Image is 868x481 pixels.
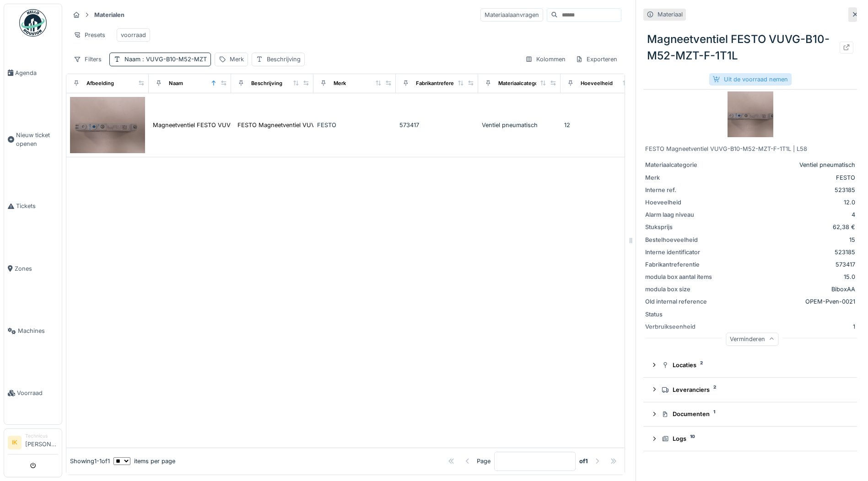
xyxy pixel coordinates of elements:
[4,175,62,237] a: Tickets
[662,385,846,394] div: Leveranciers
[480,8,543,21] div: Materiaalaanvragen
[8,436,22,449] li: IK
[564,121,639,129] div: 12
[645,144,855,153] div: FESTO Magneetventiel VUVG-B10-M52-MZT-F-1T1L | L58
[717,235,855,244] div: 15
[645,273,714,281] div: modula box aantal items
[498,80,545,87] div: Materiaalcategorie
[645,198,714,207] div: Hoeveelheid
[717,173,855,182] div: FESTO
[169,80,183,87] div: Naam
[237,121,399,129] div: FESTO Magneetventiel VUVG-B10-M52-MZT-F-1T1L | L58
[113,457,175,465] div: items per page
[4,237,62,299] a: Zones
[571,53,621,66] div: Exporteren
[140,56,207,63] span: : VUVG-B10-M52-MZT
[645,322,714,331] div: Verbruikseenheid
[153,121,299,129] div: Magneetventiel FESTO VUVG-B10-M52-MZT-F-1T1L
[4,362,62,424] a: Voorraad
[334,80,346,87] div: Merk
[86,80,114,87] div: Afbeelding
[645,223,714,231] div: Stuksprijs
[717,210,855,219] div: 4
[844,273,855,281] div: 15.0
[482,121,557,129] div: Ventiel pneumatisch
[17,389,58,397] span: Voorraad
[8,433,58,454] a: IK Technicus[PERSON_NAME]
[647,430,853,447] summary: Logs10
[717,160,855,169] div: Ventiel pneumatisch
[70,28,109,42] div: Presets
[831,285,855,294] div: BiboxAA
[19,9,47,37] img: Badge_color-CXgf-gQk.svg
[645,235,714,244] div: Bestelhoeveelheid
[124,55,207,64] div: Naam
[16,202,58,210] span: Tickets
[717,223,855,231] div: 62,38 €
[399,121,474,129] div: 573417
[662,410,846,418] div: Documenten
[230,55,244,64] div: Merk
[645,297,714,306] div: Old internal reference
[717,198,855,207] div: 12.0
[70,457,110,465] div: Showing 1 - 1 of 1
[267,55,301,64] div: Beschrijving
[717,248,855,257] div: 523185
[4,42,62,104] a: Agenda
[15,69,58,77] span: Agenda
[662,434,846,443] div: Logs
[416,80,464,87] div: Fabrikantreferentie
[805,297,855,306] div: OPEM-Pven-0021
[18,326,58,335] span: Machines
[15,264,58,273] span: Zones
[251,80,282,87] div: Beschrijving
[645,285,714,294] div: modula box size
[643,27,857,68] div: Magneetventiel FESTO VUVG-B10-M52-MZT-F-1T1L
[4,104,62,175] a: Nieuw ticket openen
[645,248,714,257] div: Interne identificator
[645,310,714,319] div: Status
[645,186,714,194] div: Interne ref.
[16,131,58,148] span: Nieuw ticket openen
[25,433,58,452] li: [PERSON_NAME]
[25,433,58,439] div: Technicus
[728,91,773,137] img: Magneetventiel FESTO VUVG-B10-M52-MZT-F-1T1L
[645,160,714,169] div: Materiaalcategorie
[70,53,106,66] div: Filters
[581,80,613,87] div: Hoeveelheid
[121,31,146,39] div: voorraad
[645,210,714,219] div: Alarm laag niveau
[477,457,491,465] div: Page
[709,73,792,86] div: Uit de voorraad nemen
[658,10,683,19] div: Materiaal
[645,260,714,269] div: Fabrikantreferentie
[91,11,128,19] strong: Materialen
[579,457,588,465] strong: of 1
[647,381,853,398] summary: Leveranciers2
[717,260,855,269] div: 573417
[662,361,846,369] div: Locaties
[853,322,855,331] div: 1
[70,97,145,153] img: Magneetventiel FESTO VUVG-B10-M52-MZT-F-1T1L
[647,406,853,423] summary: Documenten1
[645,173,714,182] div: Merk
[4,300,62,362] a: Machines
[317,121,392,129] div: FESTO
[726,332,778,346] div: Verminderen
[647,357,853,374] summary: Locaties2
[521,53,570,66] div: Kolommen
[717,186,855,194] div: 523185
